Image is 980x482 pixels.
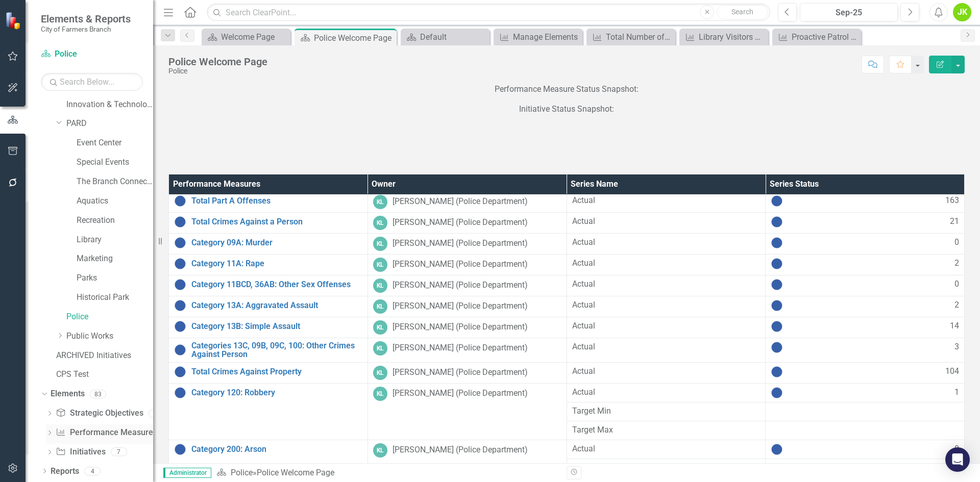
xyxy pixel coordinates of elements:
span: Administrator [163,468,211,478]
span: 2 [954,299,959,312]
span: Actual [572,443,761,455]
td: Double-Click to Edit [766,383,965,402]
td: Double-Click to Edit [567,275,766,296]
span: 0 [954,278,959,291]
span: Actual [572,216,761,227]
div: Police Welcome Page [314,32,394,44]
img: No Information [174,366,186,378]
td: Double-Click to Edit [567,362,766,383]
div: KL [373,320,387,335]
a: Manage Elements [496,31,580,43]
img: No Information [771,299,783,312]
img: No Information [174,320,186,333]
td: Double-Click to Edit [567,317,766,338]
img: No Information [174,344,186,356]
td: Double-Click to Edit [567,338,766,362]
div: [PERSON_NAME] (Police Department) [393,259,528,270]
a: Category 13B: Simple Assault [191,322,362,331]
div: [PERSON_NAME] (Police Department) [393,321,528,333]
td: Double-Click to Edit [567,459,766,477]
td: Double-Click to Edit Right Click for Context Menu [169,191,368,212]
div: [PERSON_NAME] (Police Department) [393,196,528,208]
a: Innovation & Technology [66,99,153,111]
div: KL [373,387,387,401]
div: Proactive Patrol Time [792,31,859,43]
a: Welcome Page [204,31,288,43]
td: Double-Click to Edit [766,402,965,421]
p: Performance Measure Status Snapshot: [168,84,965,97]
span: 2 [954,258,959,270]
td: Double-Click to Edit [567,296,766,317]
div: » [216,467,559,479]
span: Elements & Reports [41,13,131,25]
td: Double-Click to Edit [367,383,567,440]
div: Total Number of Visitors (Door Count) [606,31,673,43]
div: Manage Elements [513,31,580,43]
td: Double-Click to Edit Right Click for Context Menu [169,275,368,296]
td: Double-Click to Edit [567,212,766,233]
td: Double-Click to Edit [367,338,567,362]
td: Double-Click to Edit [766,254,965,275]
a: PARD [66,118,153,130]
span: Target Min [572,405,761,417]
img: No Information [174,387,186,399]
td: Double-Click to Edit [567,191,766,212]
button: Sep-25 [800,3,898,21]
a: Category 11A: Rape [191,259,362,268]
a: Category 13A: Aggravated Assault [191,301,362,310]
div: Police Welcome Page [168,56,267,67]
td: Double-Click to Edit [567,233,766,254]
a: Category 200: Arson [191,445,362,454]
img: No Information [771,443,783,455]
a: Aquatics [77,195,153,207]
td: Double-Click to Edit [766,233,965,254]
span: Actual [572,366,761,377]
span: 104 [945,366,959,378]
td: Double-Click to Edit Right Click for Context Menu [169,317,368,338]
span: 163 [945,195,959,207]
div: 4 [149,409,165,418]
img: No Information [174,237,186,249]
td: Double-Click to Edit [367,296,567,317]
a: Category 09A: Murder [191,238,362,247]
button: JK [953,3,971,21]
td: Double-Click to Edit [367,212,567,233]
span: Actual [572,299,761,311]
a: Total Crimes Against a Person [191,217,362,226]
div: Police [168,67,267,75]
td: Double-Click to Edit Right Click for Context Menu [169,338,368,362]
div: 83 [90,390,106,398]
span: 21 [950,216,959,228]
span: Actual [572,341,761,353]
a: ARCHIVED Initiatives [56,350,153,362]
a: Parks [77,272,153,284]
input: Search ClearPoint... [207,4,770,21]
span: Actual [572,278,761,290]
td: Double-Click to Edit [766,440,965,459]
p: Initiative Status Snapshot: [168,102,965,117]
td: Double-Click to Edit Right Click for Context Menu [169,383,368,440]
div: KL [373,366,387,380]
img: No Information [771,237,783,249]
td: Double-Click to Edit [567,421,766,440]
div: Default [420,31,487,43]
div: KL [373,341,387,356]
td: Double-Click to Edit Right Click for Context Menu [169,212,368,233]
a: Special Events [77,157,153,168]
img: No Information [174,195,186,207]
div: Library Visitors Per Capita [699,31,766,43]
td: Double-Click to Edit [367,317,567,338]
img: No Information [771,366,783,378]
a: CPS Test [56,369,153,380]
div: KL [373,299,387,314]
img: No Information [771,195,783,207]
span: 14 [950,320,959,333]
img: No Information [771,216,783,228]
td: Double-Click to Edit [367,362,567,383]
td: Double-Click to Edit [766,296,965,317]
img: No Information [771,341,783,353]
td: Double-Click to Edit [367,275,567,296]
div: Welcome Page [221,31,288,43]
div: [PERSON_NAME] (Police Department) [393,342,528,354]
